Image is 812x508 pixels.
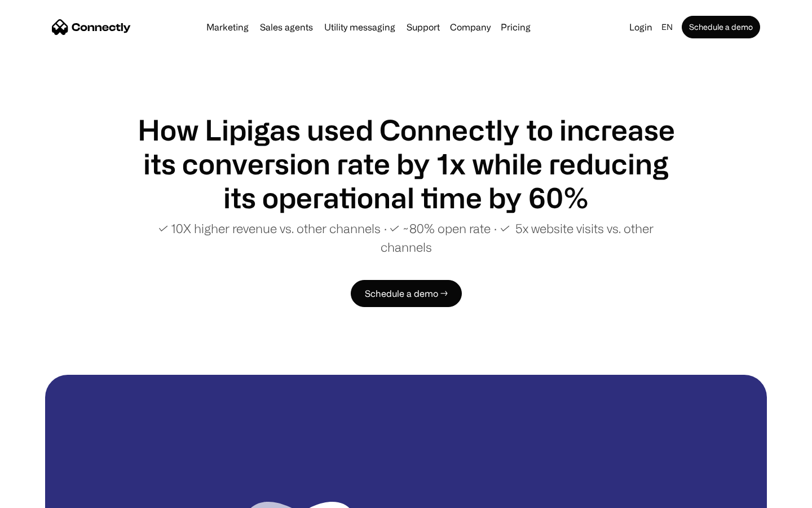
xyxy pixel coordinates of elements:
a: Pricing [496,23,535,32]
h1: How Lipigas used Connectly to increase its conversion rate by 1x while reducing its operational t... [135,113,677,214]
a: Sales agents [255,23,317,32]
a: Schedule a demo → [351,280,462,307]
aside: Language selected: English [11,487,68,504]
p: ✓ 10X higher revenue vs. other channels ∙ ✓ ~80% open rate ∙ ✓ 5x website visits vs. other channels [135,219,677,256]
a: Support [402,23,444,32]
a: Schedule a demo [682,16,760,38]
div: en [661,19,673,35]
div: Company [450,19,491,35]
ul: Language list [23,488,68,504]
a: Utility messaging [320,23,400,32]
a: Login [625,19,657,35]
a: Marketing [202,23,253,32]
